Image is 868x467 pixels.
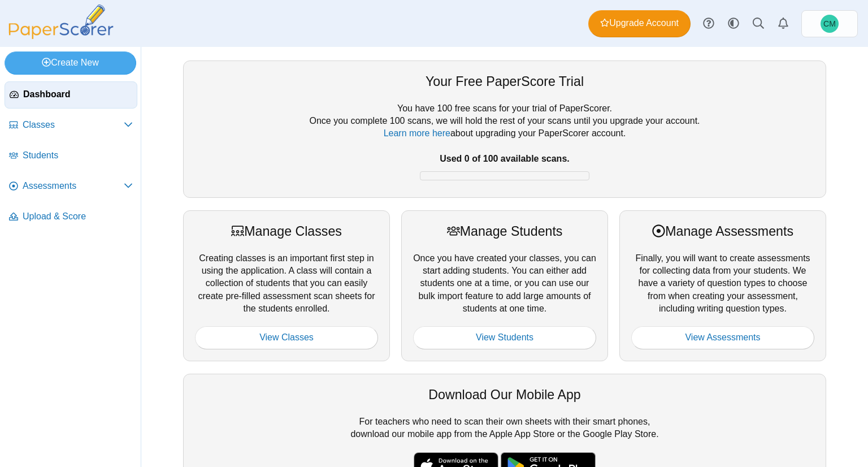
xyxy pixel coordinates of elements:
a: Classes [5,112,137,139]
a: Cuauhtémoc Martinez [801,10,858,37]
a: PaperScorer [5,31,118,41]
span: Students [23,149,133,162]
a: View Classes [195,326,378,349]
div: You have 100 free scans for your trial of PaperScorer. Once you complete 100 scans, we will hold ... [195,102,814,186]
div: Manage Classes [195,222,378,240]
a: Alerts [771,11,796,36]
span: Cuauhtémoc Martinez [823,20,836,28]
a: Upload & Score [5,204,137,231]
b: Used 0 of 100 available scans. [440,154,569,163]
span: Dashboard [23,88,132,101]
a: Learn more here [384,128,450,138]
a: Create New [5,51,136,74]
div: Download Our Mobile App [195,386,814,404]
div: Manage Assessments [631,222,814,240]
img: PaperScorer [5,5,118,39]
a: Dashboard [5,81,137,109]
span: Classes [23,119,124,131]
a: Assessments [5,173,137,200]
div: Your Free PaperScore Trial [195,72,814,90]
div: Manage Students [413,222,596,240]
a: Upgrade Account [588,10,691,37]
div: Creating classes is an important first step in using the application. A class will contain a coll... [183,210,390,361]
span: Cuauhtémoc Martinez [821,15,839,33]
a: Students [5,142,137,170]
span: Assessments [23,180,124,192]
div: Finally, you will want to create assessments for collecting data from your students. We have a va... [619,210,826,361]
span: Upgrade Account [600,17,679,29]
div: Once you have created your classes, you can start adding students. You can either add students on... [401,210,608,361]
span: Upload & Score [23,210,133,223]
a: View Assessments [631,326,814,349]
a: View Students [413,326,596,349]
